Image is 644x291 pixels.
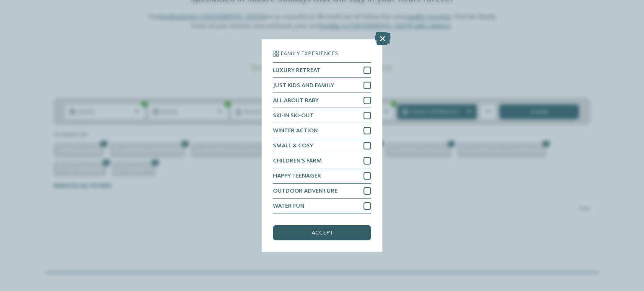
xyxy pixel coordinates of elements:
[273,128,318,134] span: WINTER ACTION
[273,98,319,103] span: ALL ABOUT BABY
[273,143,313,149] span: SMALL & COSY
[312,230,333,236] span: accept
[273,67,320,73] span: LUXURY RETREAT
[273,82,334,88] span: JUST KIDS AND FAMILY
[273,203,304,209] span: WATER FUN
[280,51,338,57] span: Family Experiences
[273,158,322,164] span: CHILDREN’S FARM
[273,173,321,179] span: HAPPY TEENAGER
[273,188,338,194] span: OUTDOOR ADVENTURE
[273,113,314,118] span: SKI-IN SKI-OUT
